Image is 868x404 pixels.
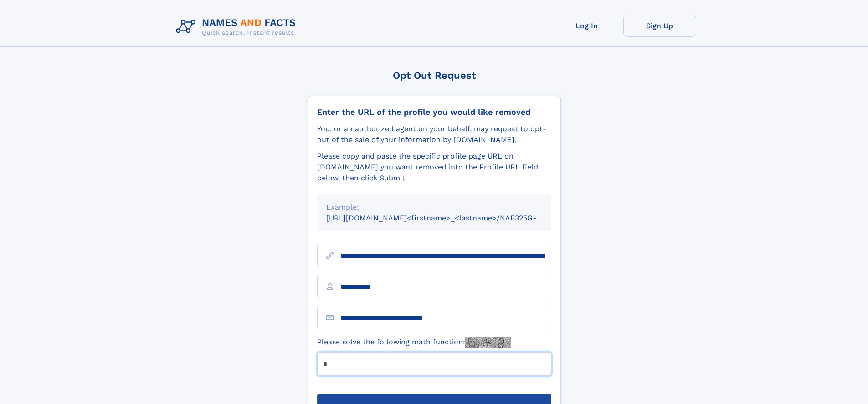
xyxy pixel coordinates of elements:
[308,70,561,81] div: Opt Out Request
[550,15,623,37] a: Log In
[317,123,551,145] div: You, or an authorized agent on your behalf, may request to opt-out of the sale of your informatio...
[317,151,551,184] div: Please copy and paste the specific profile page URL on [DOMAIN_NAME] you want removed into the Pr...
[317,107,551,117] div: Enter the URL of the profile you would like removed
[317,337,511,348] label: Please solve the following math function:
[326,214,569,222] small: [URL][DOMAIN_NAME]<firstname>_<lastname>/NAF325G-xxxxxxxx
[623,15,696,37] a: Sign Up
[172,15,303,39] img: Logo Names and Facts
[326,202,542,213] div: Example:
